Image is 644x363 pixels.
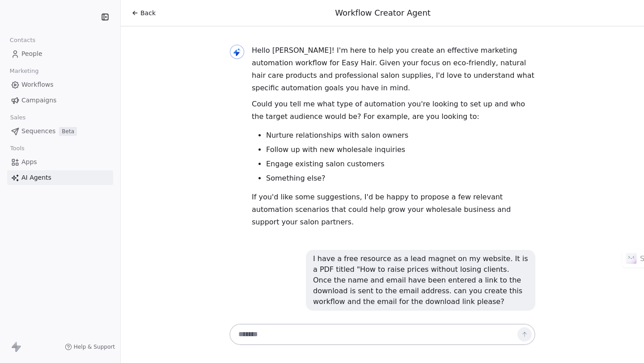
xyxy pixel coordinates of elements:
[21,49,42,59] span: People
[6,64,42,78] span: Marketing
[7,93,113,108] a: Campaigns
[140,8,156,17] span: Back
[21,173,51,182] span: AI Agents
[21,157,37,167] span: Apps
[266,159,535,169] li: Engage existing salon customers
[266,130,535,141] li: Nurture relationships with salon owners
[7,124,113,139] a: SequencesBeta
[252,98,535,123] p: Could you tell me what type of automation you're looking to set up and who the target audience wo...
[21,80,54,89] span: Workflows
[21,127,55,136] span: Sequences
[21,96,56,105] span: Campaigns
[65,343,115,350] a: Help & Support
[6,111,30,124] span: Sales
[313,253,528,307] div: I have a free resource as a lead magnet on my website. It is a PDF titled "How to raise prices wi...
[6,142,28,155] span: Tools
[7,46,113,61] a: People
[59,127,77,136] span: Beta
[266,173,535,184] li: Something else?
[252,44,535,94] p: Hello [PERSON_NAME]! I'm here to help you create an effective marketing automation workflow for E...
[6,34,39,47] span: Contacts
[252,191,535,228] p: If you'd like some suggestions, I'd be happy to propose a few relevant automation scenarios that ...
[74,343,115,350] span: Help & Support
[266,144,535,155] li: Follow up with new wholesale inquiries
[7,170,113,185] a: AI Agents
[7,155,113,169] a: Apps
[7,77,113,92] a: Workflows
[335,8,431,17] span: Workflow Creator Agent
